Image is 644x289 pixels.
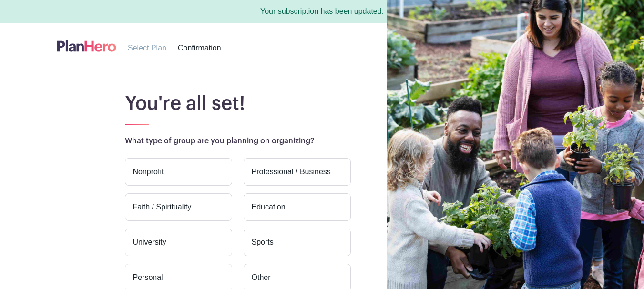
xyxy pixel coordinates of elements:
[244,158,351,186] label: Professional / Business
[125,135,577,147] p: What type of group are you planning on organizing?
[125,92,577,115] h1: You're all set!
[125,229,232,256] label: University
[244,229,351,256] label: Sports
[128,44,166,52] span: Select Plan
[125,158,232,186] label: Nonprofit
[178,44,221,52] span: Confirmation
[57,38,116,54] img: logo-507f7623f17ff9eddc593b1ce0a138ce2505c220e1c5a4e2b4648c50719b7d32.svg
[244,193,351,221] label: Education
[125,193,232,221] label: Faith / Spirituality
